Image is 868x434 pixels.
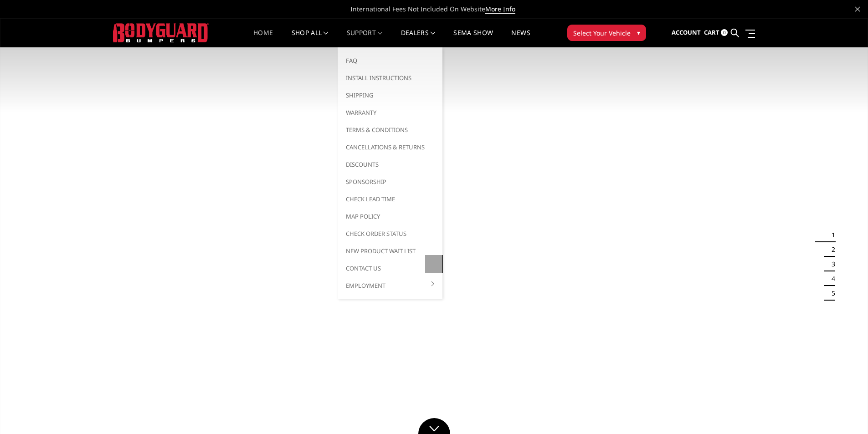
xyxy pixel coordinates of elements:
a: Check Lead Time [341,190,439,208]
button: 4 of 5 [826,271,835,286]
a: Sponsorship [341,173,439,190]
a: More Info [485,5,515,14]
a: Warranty [341,104,439,121]
button: 2 of 5 [826,242,835,257]
a: Install Instructions [341,69,439,87]
a: Home [253,30,273,47]
a: FAQ [341,52,439,69]
a: MAP Policy [341,208,439,225]
a: Cart 0 [704,20,728,45]
button: 3 of 5 [826,257,835,271]
span: Cart [704,28,719,36]
button: Select Your Vehicle [567,25,646,41]
span: ▾ [637,28,640,37]
a: Discounts [341,156,439,173]
a: New Product Wait List [341,242,439,260]
span: Select Your Vehicle [573,28,631,38]
a: shop all [292,30,329,47]
span: 0 [721,29,728,36]
a: Account [672,20,701,45]
a: Employment [341,277,439,294]
button: 5 of 5 [826,286,835,301]
a: Click to Down [418,418,450,434]
a: Support [347,30,383,47]
a: Contact Us [341,260,439,277]
span: Account [672,28,701,36]
a: Terms & Conditions [341,121,439,138]
a: SEMA Show [453,30,493,47]
a: Dealers [401,30,436,47]
a: Shipping [341,87,439,104]
button: 1 of 5 [826,228,835,242]
a: Cancellations & Returns [341,138,439,156]
a: News [511,30,530,47]
img: BODYGUARD BUMPERS [113,23,209,42]
a: Check Order Status [341,225,439,242]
